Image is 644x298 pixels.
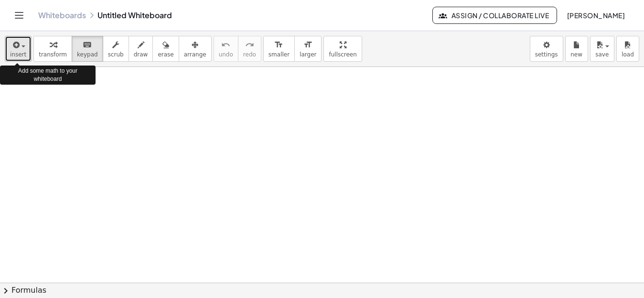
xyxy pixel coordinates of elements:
span: arrange [184,51,206,58]
i: undo [221,39,230,51]
button: keyboardkeypad [72,36,103,62]
span: load [622,51,634,58]
button: redoredo [238,36,261,62]
span: save [595,51,609,58]
button: insert [5,36,32,62]
button: scrub [103,36,129,62]
span: larger [300,51,316,58]
span: insert [10,51,26,58]
button: save [590,36,614,62]
span: erase [158,51,173,58]
button: Toggle navigation [11,8,27,23]
button: erase [152,36,179,62]
span: smaller [268,51,290,58]
i: format_size [274,39,283,51]
i: keyboard [83,39,92,51]
span: undo [219,51,233,58]
span: new [570,51,582,58]
i: format_size [303,39,312,51]
span: Assign / Collaborate Live [440,11,549,20]
span: keypad [77,51,98,58]
a: Whiteboards [38,11,86,20]
span: redo [243,51,256,58]
button: new [565,36,588,62]
button: arrange [179,36,212,62]
span: [PERSON_NAME] [567,11,625,20]
button: draw [129,36,153,62]
button: format_sizelarger [294,36,322,62]
span: scrub [108,51,124,58]
button: format_sizesmaller [263,36,295,62]
span: transform [39,51,67,58]
button: undoundo [214,36,238,62]
button: settings [530,36,563,62]
span: draw [134,51,148,58]
button: transform [33,36,72,62]
i: redo [245,39,254,51]
button: fullscreen [323,36,362,62]
button: load [616,36,639,62]
button: Assign / Collaborate Live [432,7,557,24]
span: fullscreen [329,51,356,58]
span: settings [535,51,558,58]
button: [PERSON_NAME] [559,7,633,24]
